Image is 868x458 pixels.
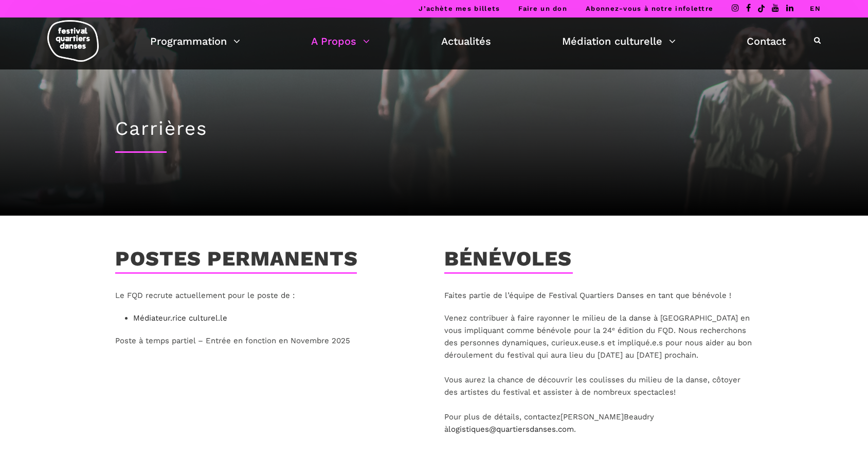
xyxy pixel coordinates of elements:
h3: Bénévoles [444,246,572,272]
p: Venez contribuer à faire rayonner le milieu de la danse à [GEOGRAPHIC_DATA] en vous impliquant co... [444,312,753,435]
a: EN [810,5,821,12]
a: Programmation [150,32,240,50]
a: Médiateur.rice culturel.le [133,313,227,323]
a: Médiation culturelle [562,32,676,50]
a: Abonnez-vous à notre infolettre [586,5,713,12]
span: [PERSON_NAME] [560,412,624,421]
p: Le FQD recrute actuellement pour le poste de : [115,289,424,302]
a: Actualités [441,32,491,50]
a: Contact [747,32,786,50]
a: J’achète mes billets [419,5,500,12]
h1: Carrières [115,117,753,140]
a: A Propos [311,32,370,50]
h3: Postes permanents [115,246,358,272]
p: Faites partie de l’équipe de Festival Quartiers Danses en tant que bénévole ! [444,289,753,302]
p: Poste à temps partiel – Entrée en fonction en Novembre 2025 [115,334,424,347]
a: logistiques@quartiersdanses.com [448,425,574,434]
img: logo-fqd-med [47,20,99,62]
a: Faire un don [518,5,567,12]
